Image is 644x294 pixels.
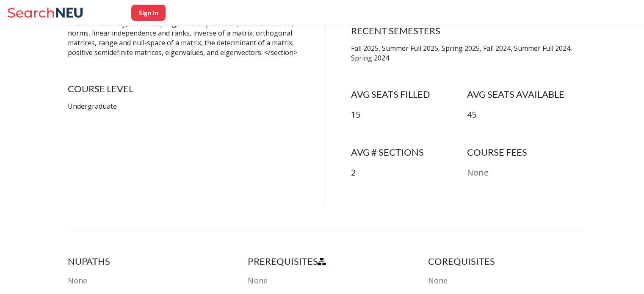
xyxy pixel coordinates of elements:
[351,146,467,158] h4: AVG # SECTIONS
[131,5,166,21] button: Sign In
[428,275,448,286] span: None
[68,256,222,267] h4: NUPATHS
[428,256,583,267] h4: COREQUISITES
[248,275,267,286] span: None
[248,256,402,267] h4: PREREQUISITES
[467,167,583,179] p: None
[467,88,583,100] h4: AVG SEATS AVAILABLE
[68,83,300,95] h4: COURSE LEVEL
[68,102,300,111] p: Undergraduate
[68,275,87,286] span: None
[351,25,583,37] h4: RECENT SEMESTERS
[467,146,583,158] h4: COURSE FEES
[351,88,467,100] h4: AVG SEATS FILLED
[351,109,467,121] p: 15
[351,167,467,179] p: 2
[467,109,583,121] p: 45
[351,44,583,63] p: Fall 2025, Summer Full 2025, Spring 2025, Fall 2024, Summer Full 2024, Spring 2024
